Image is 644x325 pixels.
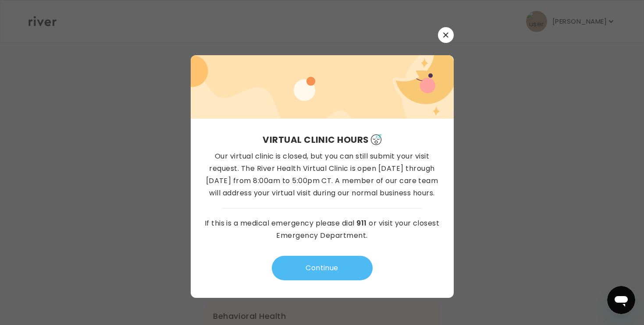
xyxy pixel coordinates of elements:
a: 911 [356,218,366,228]
p: Our virtual clinic is closed, but you can still submit your visit request. The River Health Virtu... [205,150,440,199]
iframe: Button to launch messaging window [607,286,635,314]
button: Continue [272,256,373,280]
p: If this is a medical emergency please dial or visit your closest Emergency Department. [205,217,440,242]
h3: Virtual Clinic Hours [263,133,381,147]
